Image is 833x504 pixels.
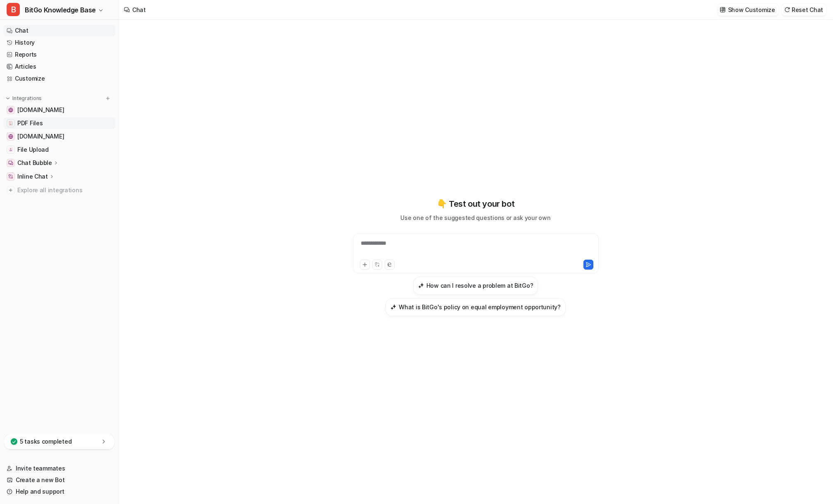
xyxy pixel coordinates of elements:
[3,463,115,474] a: Invite teammates
[17,106,64,114] span: [DOMAIN_NAME]
[17,119,43,127] span: PDF Files
[386,298,566,316] button: What is BitGo's policy on equal employment opportunity?What is BitGo's policy on equal employment...
[20,437,71,446] p: 5 tasks completed
[717,4,778,16] button: Show Customize
[3,144,115,155] a: File UploadFile Upload
[132,5,146,14] div: Chat
[413,277,538,295] button: How can I resolve a problem at BitGo?How can I resolve a problem at BitGo?
[8,121,13,126] img: PDF Files
[7,3,20,16] span: B
[3,25,115,36] a: Chat
[25,4,96,16] span: BitGo Knowledge Base
[8,147,13,152] img: File Upload
[5,96,11,101] img: expand menu
[3,131,115,142] a: developers.bitgo.com[DOMAIN_NAME]
[8,160,13,165] img: Chat Bubble
[728,5,775,14] p: Show Customize
[8,174,13,179] img: Inline Chat
[3,117,115,129] a: PDF FilesPDF Files
[3,104,115,116] a: www.bitgo.com[DOMAIN_NAME]
[17,184,112,197] span: Explore all integrations
[105,96,111,101] img: menu_add.svg
[3,61,115,72] a: Articles
[3,49,115,60] a: Reports
[784,7,790,13] img: reset
[3,474,115,486] a: Create a new Bot
[720,7,726,13] img: customize
[8,107,13,112] img: www.bitgo.com
[3,37,115,48] a: History
[418,282,424,289] img: How can I resolve a problem at BitGo?
[399,303,561,311] h3: What is BitGo's policy on equal employment opportunity?
[8,134,13,139] img: developers.bitgo.com
[390,304,396,310] img: What is BitGo's policy on equal employment opportunity?
[17,159,52,167] p: Chat Bubble
[426,281,533,290] h3: How can I resolve a problem at BitGo?
[17,132,64,141] span: [DOMAIN_NAME]
[437,198,514,210] p: 👇 Test out your bot
[17,172,48,181] p: Inline Chat
[3,184,115,196] a: Explore all integrations
[3,486,115,497] a: Help and support
[782,4,826,16] button: Reset Chat
[17,146,49,154] span: File Upload
[3,73,115,84] a: Customize
[400,213,550,222] p: Use one of the suggested questions or ask your own
[12,95,42,102] p: Integrations
[3,94,44,103] button: Integrations
[7,186,15,194] img: explore all integrations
